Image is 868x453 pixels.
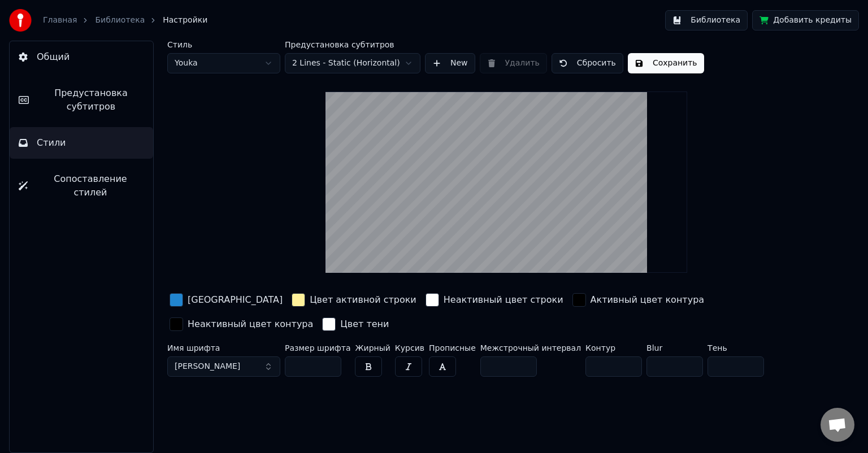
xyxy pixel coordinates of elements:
button: Сохранить [628,53,704,73]
label: Курсив [395,344,424,352]
nav: breadcrumb [43,15,207,26]
button: Стили [10,127,153,159]
div: Активный цвет контура [591,293,705,307]
div: Неактивный цвет контура [188,317,313,331]
button: Сбросить [552,53,623,73]
label: Прописные [429,344,476,352]
span: Сопоставление стилей [37,172,144,199]
label: Межстрочный интервал [480,344,581,352]
a: Библиотека [95,15,145,26]
span: Общий [37,50,70,64]
button: [GEOGRAPHIC_DATA] [167,291,285,309]
div: Неактивный цвет строки [444,293,563,307]
button: Добавить кредиты [752,10,859,31]
label: Размер шрифта [285,344,350,352]
button: Общий [10,41,153,73]
img: youka [9,9,32,32]
button: Предустановка субтитров [10,77,153,123]
button: Библиотека [665,10,748,31]
label: Тень [708,344,764,352]
a: Главная [43,15,77,26]
button: Цвет тени [320,315,391,333]
span: Стили [37,136,66,150]
label: Имя шрифта [167,344,280,352]
div: [GEOGRAPHIC_DATA] [188,293,283,307]
span: Предустановка субтитров [38,86,144,114]
label: Blur [646,344,703,352]
label: Предустановка субтитров [285,41,420,49]
a: Открытый чат [821,408,854,442]
button: Цвет активной строки [289,291,419,309]
div: Цвет тени [340,317,389,331]
label: Контур [585,344,642,352]
button: Неактивный цвет контура [167,315,315,333]
span: Настройки [163,15,207,26]
label: Жирный [355,344,390,352]
button: Активный цвет контура [570,291,707,309]
div: Цвет активной строки [310,293,416,307]
label: Стиль [167,41,280,49]
button: Сопоставление стилей [10,163,153,208]
button: Неактивный цвет строки [423,291,566,309]
button: New [425,53,475,73]
span: [PERSON_NAME] [175,361,240,372]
